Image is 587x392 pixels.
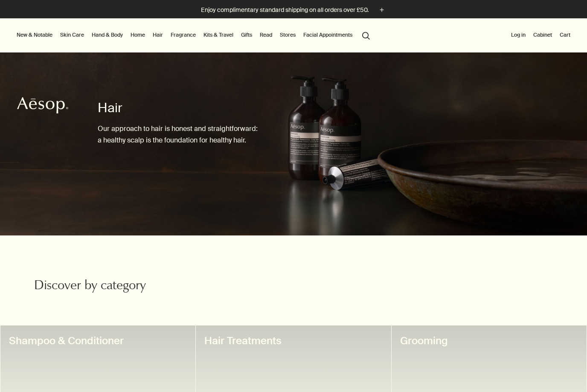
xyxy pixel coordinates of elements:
[358,27,374,43] button: Open search
[98,123,259,146] p: Our approach to hair is honest and straightforward: a healthy scalp is the foundation for healthy...
[400,334,578,348] h3: Grooming
[239,30,254,40] a: Gifts
[9,334,187,348] h3: Shampoo & Conditioner
[15,30,54,40] button: New & Notable
[202,30,235,40] a: Kits & Travel
[58,30,86,40] a: Skin Care
[169,30,198,40] a: Fragrance
[278,30,297,40] button: Stores
[151,30,165,40] a: Hair
[509,18,572,52] nav: supplementary
[15,95,70,118] a: Aesop
[129,30,147,40] a: Home
[204,334,383,348] h3: Hair Treatments
[558,30,572,40] button: Cart
[258,30,274,40] a: Read
[302,30,354,40] a: Facial Appointments
[509,30,527,40] button: Log in
[201,6,369,15] p: Enjoy complimentary standard shipping on all orders over £50.
[15,18,374,52] nav: primary
[90,30,125,40] a: Hand & Body
[532,30,554,40] a: Cabinet
[201,5,386,15] button: Enjoy complimentary standard shipping on all orders over £50.
[34,278,207,295] h2: Discover by category
[17,97,68,114] svg: Aesop
[98,99,259,116] h1: Hair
